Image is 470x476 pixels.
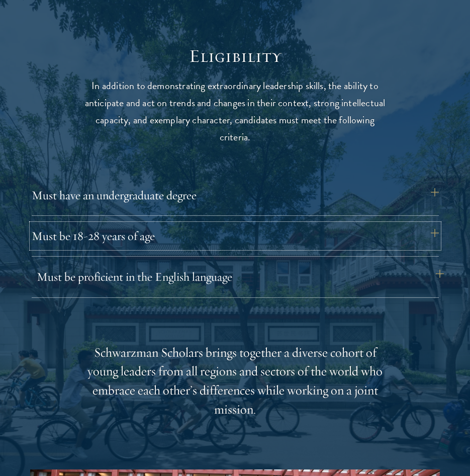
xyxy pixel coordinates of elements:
[79,77,391,145] p: In addition to demonstrating extraordinary leadership skills, the ability to anticipate and act o...
[37,265,444,289] button: Must be proficient in the English language
[32,183,439,207] button: Must have an undergraduate degree
[79,343,391,420] div: Schwarzman Scholars brings together a diverse cohort of young leaders from all regions and sector...
[32,224,439,248] button: Must be 18-28 years of age
[79,45,391,67] h2: Eligibility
